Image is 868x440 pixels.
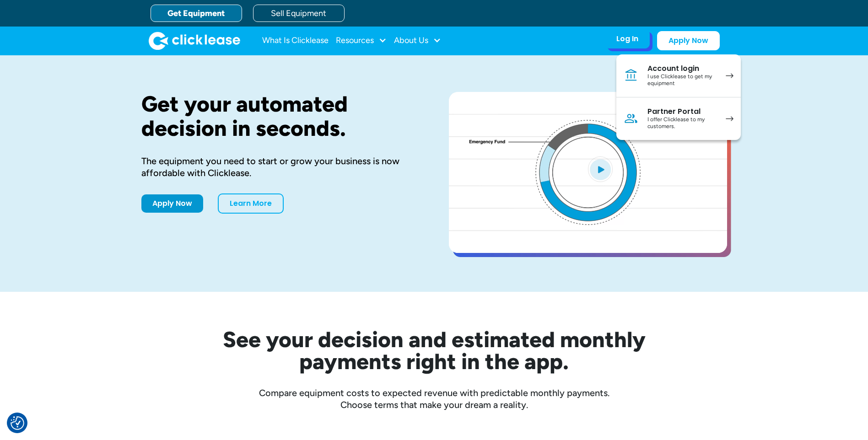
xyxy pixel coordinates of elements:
[11,416,24,430] button: Consent Preferences
[647,64,717,73] div: Account login
[647,73,717,87] div: I use Clicklease to get my equipment
[449,92,727,253] a: open lightbox
[149,32,240,50] a: home
[726,116,733,121] img: arrow
[262,32,329,50] a: What Is Clicklease
[726,73,733,78] img: arrow
[151,5,242,22] a: Get Equipment
[588,156,613,182] img: Blue play button logo on a light blue circular background
[253,5,345,22] a: Sell Equipment
[141,92,420,140] h1: Get your automated decision in seconds.
[336,32,387,50] div: Resources
[394,32,441,50] div: About Us
[616,54,741,97] a: Account loginI use Clicklease to get my equipment
[141,194,203,213] a: Apply Now
[11,416,24,430] img: Revisit consent button
[141,387,727,411] div: Compare equipment costs to expected revenue with predictable monthly payments. Choose terms that ...
[141,155,420,179] div: The equipment you need to start or grow your business is now affordable with Clicklease.
[149,32,240,50] img: Clicklease logo
[616,34,638,43] div: Log In
[647,107,717,116] div: Partner Portal
[616,54,741,140] nav: Log In
[178,328,690,372] h2: See your decision and estimated monthly payments right in the app.
[624,68,638,83] img: Bank icon
[218,193,284,214] a: Learn More
[616,97,741,140] a: Partner PortalI offer Clicklease to my customers.
[624,111,638,126] img: Person icon
[657,31,720,50] a: Apply Now
[647,116,717,130] div: I offer Clicklease to my customers.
